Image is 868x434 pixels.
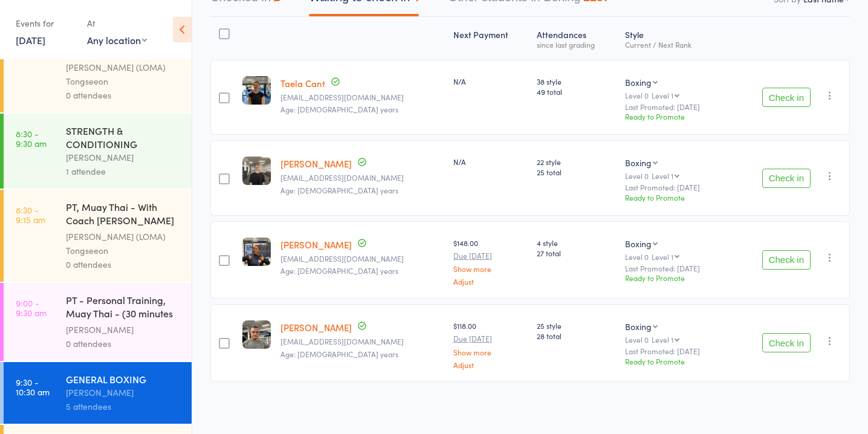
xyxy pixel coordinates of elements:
[625,238,652,250] div: Boxing
[620,22,730,54] div: Style
[625,264,725,273] small: Last Promoted: [DATE]
[453,265,528,273] a: Show more
[453,320,528,368] div: $118.00
[66,151,181,164] div: [PERSON_NAME]
[762,88,811,107] button: Check in
[537,238,615,248] span: 4 style
[242,320,271,349] img: image1722509643.png
[280,104,398,114] span: Age: [DEMOGRAPHIC_DATA] years
[625,111,725,121] div: Ready to Promote
[66,88,181,102] div: 0 attendees
[66,200,181,230] div: PT, Muay Thai - With Coach [PERSON_NAME] (45 minutes)
[16,13,75,33] div: Events for
[652,91,673,99] div: Level 1
[87,33,147,47] div: Any location
[537,320,615,331] span: 25 style
[537,157,615,167] span: 22 style
[16,377,50,397] time: 9:30 - 10:30 am
[453,251,528,260] small: Due [DATE]
[625,40,725,48] div: Current / Next Rank
[242,238,271,266] img: image1751535068.png
[66,400,181,413] div: 5 attendees
[625,91,725,99] div: Level 0
[66,337,181,351] div: 0 attendees
[762,333,811,352] button: Check in
[66,257,181,271] div: 0 attendees
[537,76,615,86] span: 38 style
[66,124,181,151] div: STRENGTH & CONDITIONING
[16,298,47,317] time: 9:00 - 9:30 am
[762,250,811,270] button: Check in
[4,21,192,112] a: 8:00 -8:30 amPT, Muay Thai - With Coach [PERSON_NAME] (30 minutes)[PERSON_NAME] (LOMA) Tongseeon0...
[532,22,620,54] div: Atten­dances
[280,173,443,182] small: sapphire.carter2001@gmail.com
[280,238,352,251] a: [PERSON_NAME]
[453,277,528,285] a: Adjust
[280,157,352,170] a: [PERSON_NAME]
[242,157,271,185] img: image1737763107.png
[280,265,398,276] span: Age: [DEMOGRAPHIC_DATA] years
[625,103,725,111] small: Last Promoted: [DATE]
[242,76,271,105] img: image1741656594.png
[537,40,615,48] div: since last grading
[453,361,528,369] a: Adjust
[4,283,192,361] a: 9:00 -9:30 amPT - Personal Training, Muay Thai - (30 minutes wi...[PERSON_NAME]0 attendees
[625,273,725,283] div: Ready to Promote
[280,254,443,263] small: amandamukunduu@gmail.com
[66,323,181,337] div: [PERSON_NAME]
[625,172,725,180] div: Level 0
[625,157,652,169] div: Boxing
[66,372,181,386] div: GENERAL BOXING
[16,129,47,148] time: 8:30 - 9:30 am
[280,349,398,359] span: Age: [DEMOGRAPHIC_DATA] years
[4,190,192,282] a: 8:30 -9:15 amPT, Muay Thai - With Coach [PERSON_NAME] (45 minutes)[PERSON_NAME] (LOMA) Tongseeon0...
[625,356,725,366] div: Ready to Promote
[625,192,725,202] div: Ready to Promote
[762,169,811,188] button: Check in
[652,172,673,180] div: Level 1
[66,60,181,88] div: [PERSON_NAME] (LOMA) Tongseeon
[16,33,45,47] a: [DATE]
[453,334,528,343] small: Due [DATE]
[453,76,528,86] div: N/A
[453,348,528,356] a: Show more
[66,386,181,400] div: [PERSON_NAME]
[280,77,325,89] a: Taela Cant
[625,253,725,261] div: Level 0
[625,320,652,332] div: Boxing
[453,157,528,167] div: N/A
[87,13,147,33] div: At
[652,335,673,343] div: Level 1
[4,114,192,189] a: 8:30 -9:30 amSTRENGTH & CONDITIONING[PERSON_NAME]1 attendee
[16,205,45,224] time: 8:30 - 9:15 am
[280,337,443,346] small: scottarendall@gmail.com
[537,331,615,341] span: 28 total
[652,253,673,261] div: Level 1
[625,347,725,355] small: Last Promoted: [DATE]
[280,321,352,334] a: [PERSON_NAME]
[66,164,181,178] div: 1 attendee
[537,86,615,97] span: 49 total
[625,183,725,192] small: Last Promoted: [DATE]
[66,293,181,323] div: PT - Personal Training, Muay Thai - (30 minutes wi...
[537,167,615,177] span: 25 total
[625,76,652,88] div: Boxing
[453,238,528,285] div: $148.00
[625,335,725,343] div: Level 0
[66,230,181,257] div: [PERSON_NAME] (LOMA) Tongseeon
[280,185,398,195] span: Age: [DEMOGRAPHIC_DATA] years
[4,362,192,424] a: 9:30 -10:30 amGENERAL BOXING[PERSON_NAME]5 attendees
[280,93,443,102] small: taelacant@gmail.com
[449,22,533,54] div: Next Payment
[537,248,615,258] span: 27 total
